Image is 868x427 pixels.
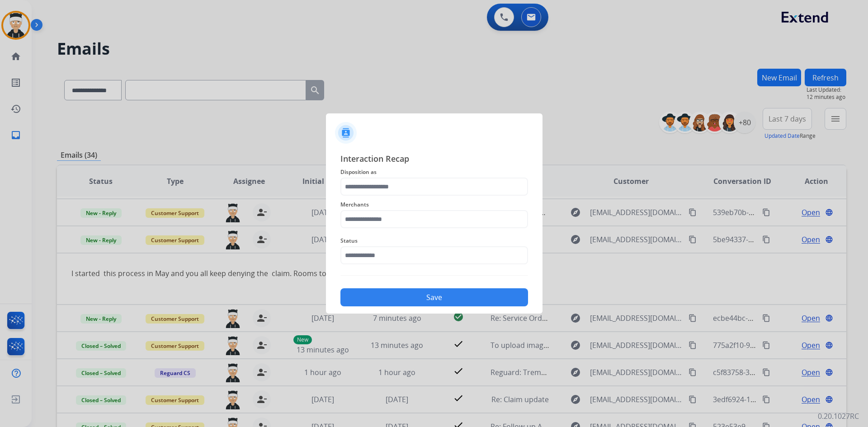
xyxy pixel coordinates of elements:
span: Disposition as [340,167,528,178]
img: contactIcon [335,122,357,144]
img: contact-recap-line.svg [340,275,528,276]
p: 0.20.1027RC [818,411,859,422]
span: Interaction Recap [340,152,528,167]
span: Merchants [340,199,528,210]
span: Status [340,235,528,246]
button: Save [340,288,528,306]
